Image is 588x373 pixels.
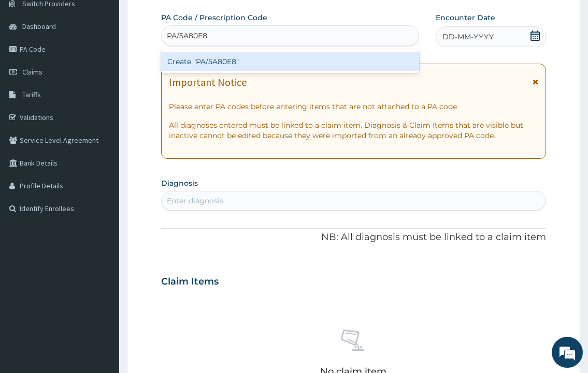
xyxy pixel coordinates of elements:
[5,257,197,293] textarea: Type your message and hit 'Enter'
[60,117,143,222] span: We're online!
[169,120,538,141] p: All diagnoses entered must be linked to a claim item. Diagnosis & Claim Items that are visible bu...
[442,32,494,42] span: DD-MM-YYYY
[161,276,219,288] h3: Claim Items
[167,196,223,206] div: Enter diagnosis
[161,178,198,188] label: Diagnosis
[161,52,419,71] div: Create "PA/5A80E8"
[169,101,538,112] p: Please enter PA codes before entering items that are not attached to a PA code
[22,67,42,77] span: Claims
[436,12,495,23] label: Encounter Date
[169,77,247,88] h1: Important Notice
[54,58,174,71] div: Chat with us now
[170,5,195,30] div: Minimize live chat window
[22,22,56,31] span: Dashboard
[19,52,42,78] img: d_794563401_company_1708531726252_794563401
[161,12,267,23] label: PA Code / Prescription Code
[161,231,546,244] p: NB: All diagnosis must be linked to a claim item
[22,90,41,99] span: Tariffs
